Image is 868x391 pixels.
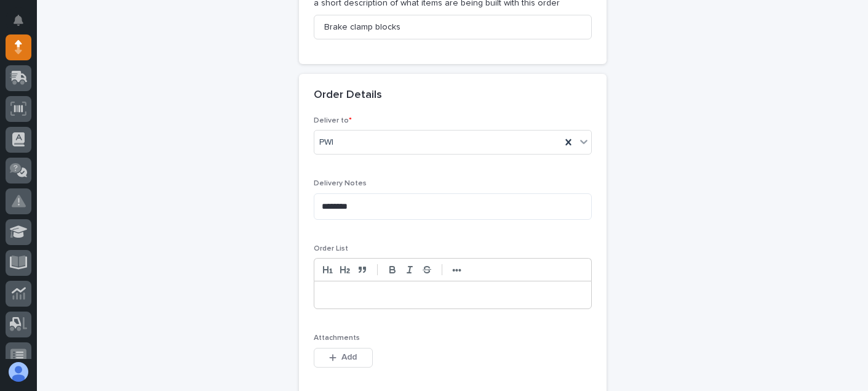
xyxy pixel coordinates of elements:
button: Add [314,348,373,368]
span: Delivery Notes [314,180,367,187]
button: users-avatar [6,359,31,385]
span: Order List [314,245,348,252]
span: Attachments [314,334,360,342]
span: Add [341,352,357,363]
span: PWI [319,136,333,149]
div: Notifications [15,15,31,34]
strong: ••• [452,265,461,275]
span: Deliver to [314,117,352,124]
button: ••• [448,262,466,277]
button: Notifications [6,7,31,33]
h2: Order Details [314,89,382,102]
